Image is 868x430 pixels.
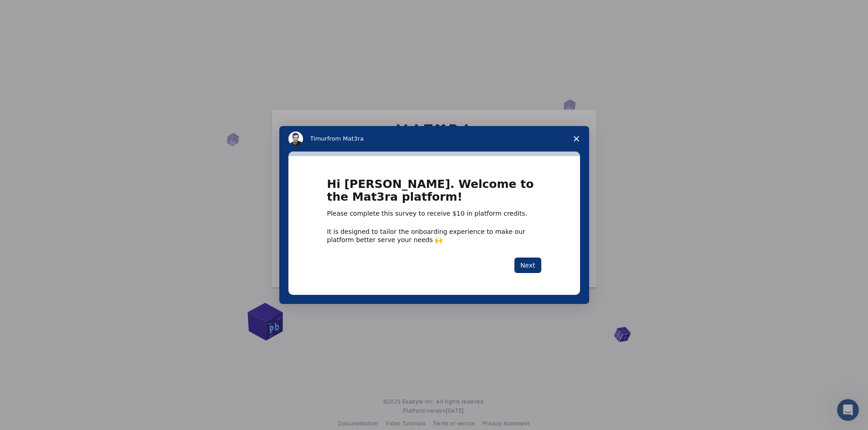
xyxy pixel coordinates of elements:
span: Support [18,6,51,15]
button: Next [514,258,541,273]
span: Close survey [564,126,589,152]
h1: Hi [PERSON_NAME]. Welcome to the Mat3ra platform! [327,178,541,209]
span: from Mat3ra [327,135,364,142]
div: Please complete this survey to receive $10 in platform credits. [327,209,541,218]
img: Profile image for Timur [288,132,303,146]
div: It is designed to tailor the onboarding experience to make our platform better serve your needs 🙌 [327,228,541,244]
span: Timur [310,135,327,142]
